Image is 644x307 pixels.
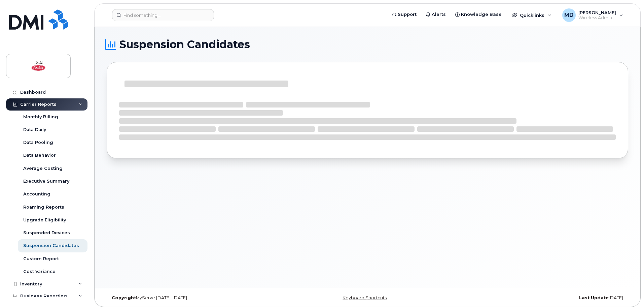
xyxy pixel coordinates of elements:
div: MyServe [DATE]–[DATE] [107,295,281,301]
div: [DATE] [454,295,628,301]
strong: Last Update [579,295,609,300]
strong: Copyright [112,295,136,300]
span: Suspension Candidates [119,39,250,50]
a: Keyboard Shortcuts [343,295,387,300]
